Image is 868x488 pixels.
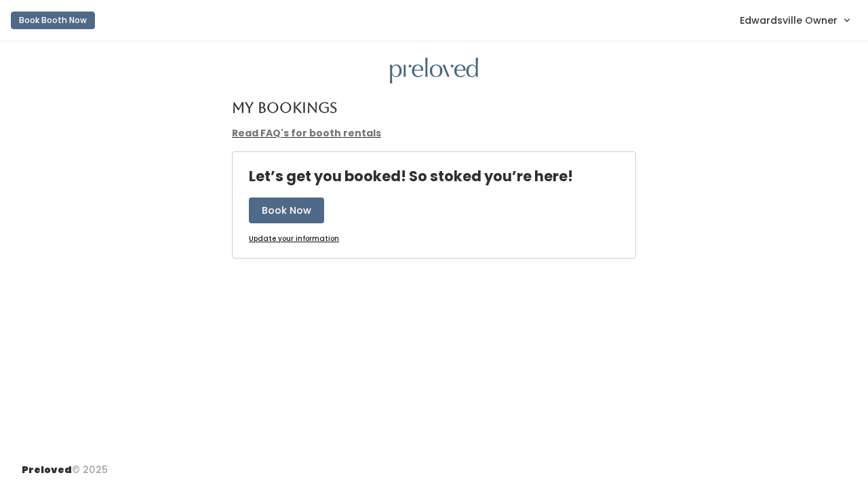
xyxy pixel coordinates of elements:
[726,5,863,35] a: Edwardsville Owner
[249,168,573,184] h4: Let’s get you booked! So stoked you’re here!
[22,463,72,476] span: Preloved
[249,234,339,244] a: Update your information
[11,12,95,29] button: Book Booth Now
[232,100,337,115] h4: My Bookings
[11,5,95,35] a: Book Booth Now
[249,198,324,223] button: Book Now
[22,452,108,477] div: © 2025
[249,233,339,244] u: Update your information
[232,126,381,140] a: Read FAQ's for booth rentals
[390,58,478,84] img: preloved logo
[740,13,837,28] span: Edwardsville Owner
